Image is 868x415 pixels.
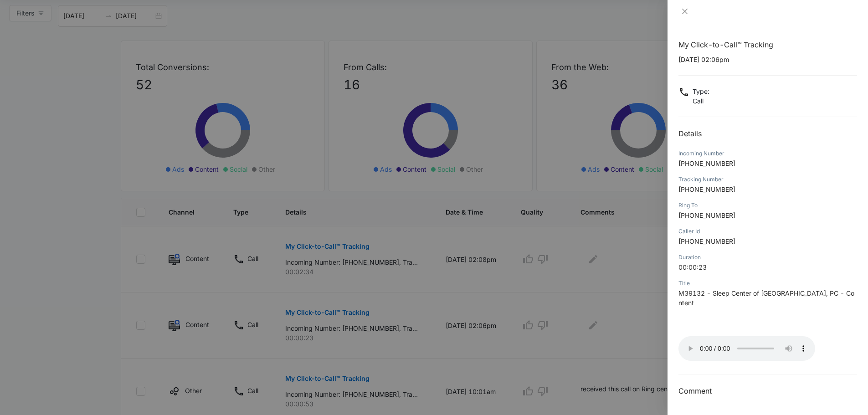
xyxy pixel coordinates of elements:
[681,8,688,15] span: close
[678,55,857,64] p: [DATE] 02:06pm
[678,149,857,158] div: Incoming Number
[693,96,709,106] p: Call
[678,128,857,139] h2: Details
[678,237,735,245] span: [PHONE_NUMBER]
[678,336,815,361] audio: Your browser does not support the audio tag.
[678,7,691,15] button: Close
[678,279,857,287] div: Title
[678,211,735,219] span: [PHONE_NUMBER]
[693,87,709,96] p: Type :
[678,175,857,184] div: Tracking Number
[678,185,735,193] span: [PHONE_NUMBER]
[678,253,857,261] div: Duration
[678,39,857,50] h1: My Click-to-Call™ Tracking
[678,227,857,236] div: Caller Id
[678,201,857,210] div: Ring To
[678,159,735,167] span: [PHONE_NUMBER]
[678,263,707,271] span: 00:00:23
[678,289,854,307] span: M39132 - Sleep Center of [GEOGRAPHIC_DATA], PC - Content
[678,385,857,396] h3: Comment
